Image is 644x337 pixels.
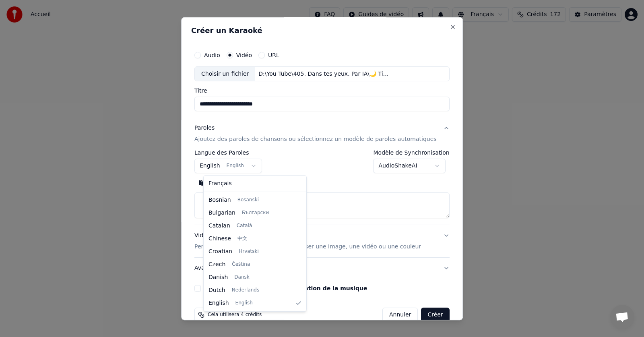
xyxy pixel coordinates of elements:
[208,222,230,230] span: Catalan
[237,197,259,203] span: Bosanski
[208,248,232,256] span: Croatian
[239,248,259,255] span: Hrvatski
[242,210,269,216] span: Български
[208,235,231,243] span: Chinese
[208,196,231,204] span: Bosnian
[232,287,259,294] span: Nederlands
[234,274,249,281] span: Dansk
[232,261,250,268] span: Čeština
[208,261,225,269] span: Czech
[208,273,228,281] span: Danish
[208,180,232,188] span: Français
[208,299,229,307] span: English
[208,209,235,217] span: Bulgarian
[208,286,225,294] span: Dutch
[235,300,253,306] span: English
[237,236,247,242] span: 中文
[237,223,252,229] span: Català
